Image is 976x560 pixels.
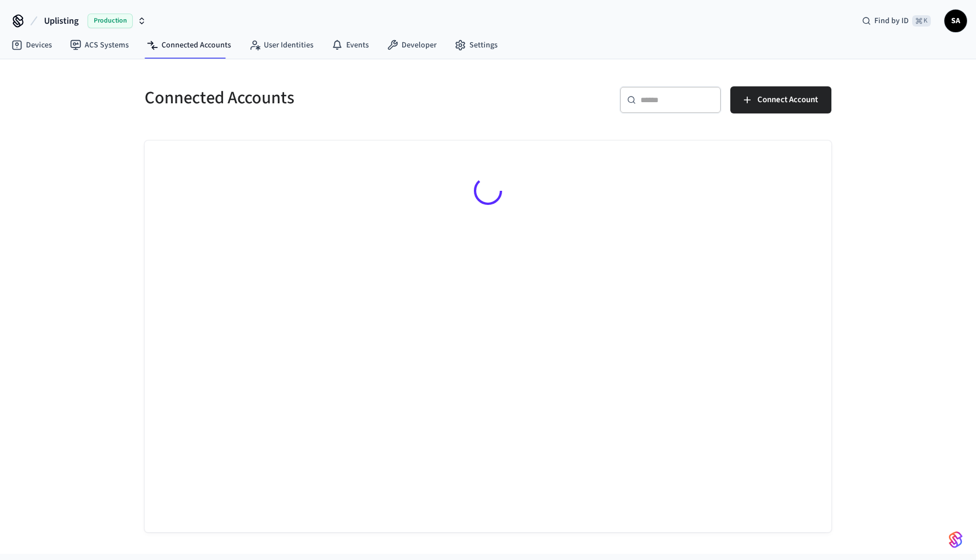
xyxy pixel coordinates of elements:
span: SA [945,11,966,31]
span: Production [88,14,133,28]
span: Connect Account [757,93,818,107]
a: User Identities [240,35,323,55]
span: Uplisting [44,14,79,28]
button: Connect Account [730,86,831,113]
img: SeamLogoGradient.69752ec5.svg [949,531,962,549]
a: Devices [2,35,61,55]
a: ACS Systems [61,35,138,55]
span: ⌘ K [912,15,931,27]
a: Developer [378,35,446,55]
a: Settings [446,35,507,55]
span: Find by ID [874,15,909,27]
a: Events [323,35,378,55]
a: Connected Accounts [138,35,240,55]
div: Find by ID⌘ K [853,11,940,31]
button: SA [944,10,967,32]
h5: Connected Accounts [145,86,481,110]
